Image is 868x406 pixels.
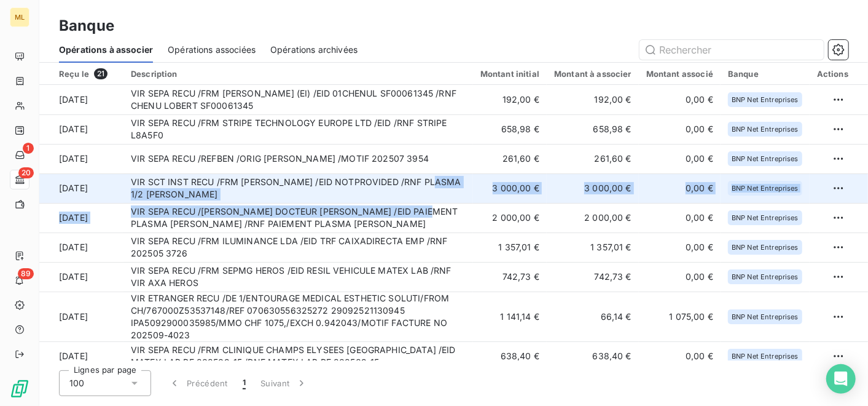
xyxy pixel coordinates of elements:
td: 638,40 € [473,341,547,371]
td: [DATE] [39,203,123,233]
td: 3 000,00 € [547,173,639,203]
td: 66,14 € [547,292,639,341]
img: Logo LeanPay [10,379,29,399]
td: 0,00 € [639,203,721,233]
td: [DATE] [39,292,123,341]
td: 192,00 € [547,85,639,114]
td: VIR SCT INST RECU /FRM [PERSON_NAME] /EID NOTPROVIDED /RNF PLASMA 1/2 [PERSON_NAME] [123,173,473,203]
span: BNP Net Entreprises [732,273,799,281]
td: 3 000,00 € [473,173,547,203]
td: [DATE] [39,173,123,203]
td: 742,73 € [547,262,639,292]
span: 1 [23,143,34,154]
td: 261,60 € [473,144,547,173]
span: BNP Net Entreprises [732,352,799,360]
span: Opérations archivées [270,44,358,56]
td: VIR SEPA RECU /REFBEN /ORIG [PERSON_NAME] /MOTIF 202507 3954 [123,144,473,173]
div: Banque [728,69,802,79]
td: 0,00 € [639,341,721,371]
td: [DATE] [39,233,123,262]
button: Suivant [253,370,315,396]
td: 0,00 € [639,262,721,292]
td: VIR SEPA RECU /FRM STRIPE TECHNOLOGY EUROPE LTD /EID /RNF STRIPE L8A5F0 [123,114,473,144]
div: Montant initial [480,69,539,79]
td: 0,00 € [639,144,721,173]
td: [DATE] [39,144,123,173]
div: Actions [817,69,848,79]
span: 21 [94,68,108,79]
div: ML [10,7,29,27]
div: Open Intercom Messenger [826,364,856,394]
span: 1 [243,377,246,389]
td: 658,98 € [473,114,547,144]
td: 192,00 € [473,85,547,114]
span: Opérations associées [168,44,256,56]
td: [DATE] [39,262,123,292]
button: Précédent [161,370,235,396]
td: 1 141,14 € [473,292,547,341]
td: VIR SEPA RECU /FRM ILUMINANCE LDA /EID TRF CAIXADIRECTA EMP /RNF 202505 3726 [123,233,473,262]
td: [DATE] [39,114,123,144]
td: 1 075,00 € [639,292,721,341]
span: 100 [69,377,84,389]
td: VIR SEPA RECU /FRM [PERSON_NAME] (EI) /EID 01CHENUL SF00061345 /RNF CHENU LOBERT SF00061345 [123,85,473,114]
span: 89 [18,268,34,279]
td: 0,00 € [639,114,721,144]
td: VIR ETRANGER RECU /DE 1/ENTOURAGE MEDICAL ESTHETIC SOLUTI/FROM CH/767000Z53537148/REF 07063055632... [123,292,473,341]
td: 2 000,00 € [547,203,639,233]
span: Opérations à associer [59,44,153,56]
span: 20 [18,167,34,178]
input: Rechercher [639,40,824,60]
button: 1 [235,370,253,396]
td: 1 357,01 € [473,233,547,262]
td: 2 000,00 € [473,203,547,233]
td: VIR SEPA RECU /FRM CLINIQUE CHAMPS ELYSEES [GEOGRAPHIC_DATA] /EID MATEX LAB PF 202509-15 /RNF MAT... [123,341,473,371]
span: BNP Net Entreprises [732,244,799,251]
td: 742,73 € [473,262,547,292]
span: BNP Net Entreprises [732,155,799,162]
td: VIR SEPA RECU /FRM SEPMG HEROS /EID RESIL VEHICULE MATEX LAB /RNF VIR AXA HEROS [123,262,473,292]
div: Montant à associer [554,69,631,79]
h3: Banque [59,15,114,37]
span: BNP Net Entreprises [732,185,799,192]
td: 0,00 € [639,173,721,203]
td: 638,40 € [547,341,639,371]
td: 261,60 € [547,144,639,173]
td: [DATE] [39,85,123,114]
td: 658,98 € [547,114,639,144]
span: BNP Net Entreprises [732,96,799,103]
span: BNP Net Entreprises [732,125,799,133]
span: BNP Net Entreprises [732,214,799,221]
td: 0,00 € [639,233,721,262]
div: Montant associé [646,69,713,79]
td: VIR SEPA RECU /[PERSON_NAME] DOCTEUR [PERSON_NAME] /EID PAIEMENT PLASMA [PERSON_NAME] /RNF PAIEME... [123,203,473,233]
div: Reçu le [59,68,116,79]
td: [DATE] [39,341,123,371]
td: 0,00 € [639,85,721,114]
td: 1 357,01 € [547,233,639,262]
span: BNP Net Entreprises [732,313,799,320]
div: Description [131,69,466,79]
